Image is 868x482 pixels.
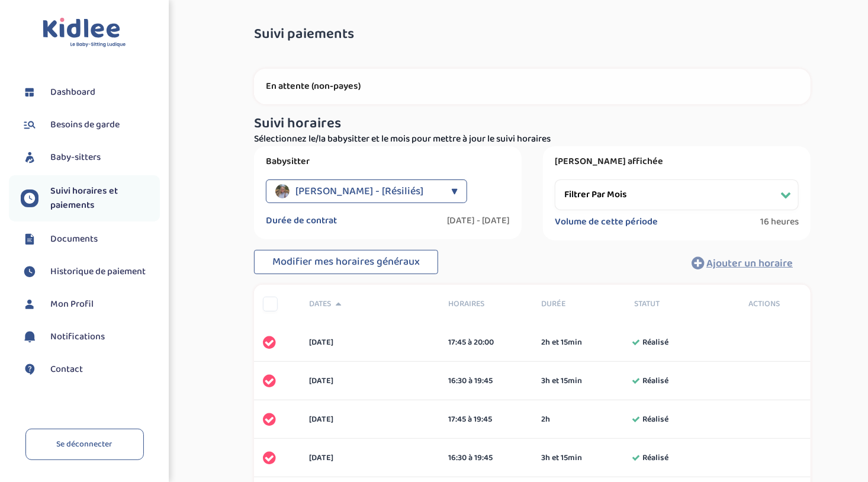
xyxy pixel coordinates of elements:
[21,230,160,248] a: Documents
[266,215,337,227] label: Durée de contrat
[254,132,811,146] p: Sélectionnez le/la babysitter et le mois pour mettre à jour le suivi horaires
[50,150,101,165] span: Baby-sitters
[21,83,160,101] a: Dashboard
[254,116,811,131] h3: Suivi horaires
[555,216,658,228] label: Volume de cette période
[50,232,98,246] span: Documents
[50,184,160,213] span: Suivi horaires et paiements
[449,298,524,310] span: Horaires
[21,263,38,281] img: suivihoraire.svg
[541,413,550,426] span: 2h
[541,375,582,387] span: 3h et 15min
[50,330,105,344] span: Notifications
[301,298,440,310] div: Dates
[21,83,38,101] img: dashboard.svg
[43,18,126,48] img: logo.svg
[301,336,440,349] div: [DATE]
[50,362,83,377] span: Contact
[25,429,144,460] a: Se déconnecter
[449,375,524,387] div: 16:30 à 19:45
[254,27,354,42] span: Suivi paiements
[254,250,438,275] button: Modifier mes horaires généraux
[21,361,38,378] img: contact.svg
[642,336,668,349] span: Réalisé
[21,295,160,313] a: Mon Profil
[21,116,38,134] img: besoin.svg
[541,336,582,349] span: 2h et 15min
[50,265,146,279] span: Historique de paiement
[21,328,38,346] img: notification.svg
[301,413,440,426] div: [DATE]
[555,156,799,168] label: [PERSON_NAME] affichée
[21,149,160,166] a: Baby-sitters
[642,452,668,464] span: Réalisé
[449,336,524,349] div: 17:45 à 20:00
[449,452,524,464] div: 16:30 à 19:45
[272,253,420,270] span: Modifier mes horaires généraux
[275,184,290,198] img: avatar_tutty-kassandra_2024_10_02_15_52_29.png
[21,116,160,134] a: Besoins de garde
[21,184,160,213] a: Suivi horaires et paiements
[266,156,510,168] label: Babysitter
[50,297,94,311] span: Mon Profil
[760,216,799,228] span: 16 heures
[21,189,38,207] img: suivihoraire.svg
[295,179,423,203] span: [PERSON_NAME] - [Résiliés]
[21,328,160,346] a: Notifications
[21,230,38,248] img: documents.svg
[266,81,799,92] p: En attente (non-payes)
[21,149,38,166] img: babysitters.svg
[301,452,440,464] div: [DATE]
[541,452,582,464] span: 3h et 15min
[642,375,668,387] span: Réalisé
[706,255,793,272] span: Ajouter un horaire
[532,298,625,310] div: Durée
[718,298,811,310] div: Actions
[21,295,38,313] img: profil.svg
[21,263,160,281] a: Historique de paiement
[642,413,668,426] span: Réalisé
[447,215,510,227] label: [DATE] - [DATE]
[301,375,440,387] div: [DATE]
[625,298,718,310] div: Statut
[50,85,95,99] span: Dashboard
[674,250,811,276] button: Ajouter un horaire
[449,413,524,426] div: 17:45 à 19:45
[21,361,160,378] a: Contact
[451,179,458,203] div: ▼
[50,118,120,132] span: Besoins de garde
